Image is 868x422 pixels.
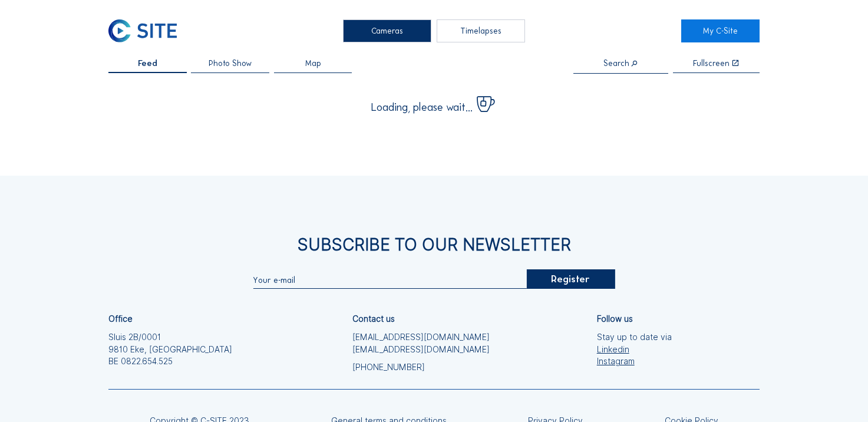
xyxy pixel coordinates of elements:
[352,315,395,324] div: Contact us
[371,102,473,113] span: Loading, please wait...
[108,237,760,253] div: Subscribe to our newsletter
[597,355,672,368] a: Instagram
[108,315,133,324] div: Office
[597,344,672,356] a: Linkedin
[108,331,232,368] div: Sluis 2B/0001 9810 Eke, [GEOGRAPHIC_DATA] BE 0822.654.525
[209,60,252,68] span: Photo Show
[681,19,760,42] a: My C-Site
[352,344,490,356] a: [EMAIL_ADDRESS][DOMAIN_NAME]
[437,19,525,42] div: Timelapses
[352,331,490,344] a: [EMAIL_ADDRESS][DOMAIN_NAME]
[693,60,730,68] div: Fullscreen
[138,60,157,68] span: Feed
[597,315,633,324] div: Follow us
[597,331,672,368] div: Stay up to date via
[343,19,431,42] div: Cameras
[352,361,490,374] a: [PHONE_NUMBER]
[108,19,177,42] img: C-SITE Logo
[305,60,321,68] span: Map
[526,269,615,289] div: Register
[108,19,187,42] a: C-SITE Logo
[253,275,526,285] input: Your e-mail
